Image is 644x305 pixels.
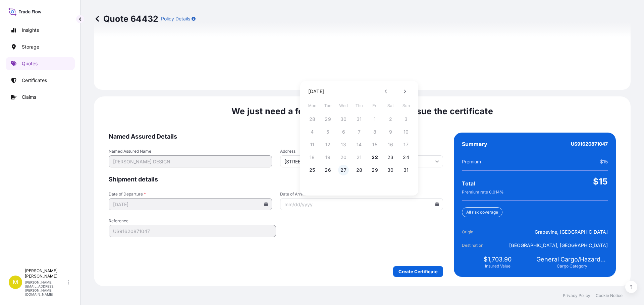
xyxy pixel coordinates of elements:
[6,57,75,70] a: Quotes
[6,90,75,104] a: Claims
[25,268,66,279] p: [PERSON_NAME] [PERSON_NAME]
[109,149,272,154] span: Named Assured Name
[385,165,396,175] button: 30
[25,280,66,296] p: [PERSON_NAME][EMAIL_ADDRESS][PERSON_NAME][DOMAIN_NAME]
[109,225,276,237] input: Your internal reference
[600,158,608,165] span: $15
[462,180,475,187] span: Total
[22,94,36,100] p: Claims
[563,293,590,298] a: Privacy Policy
[308,87,324,95] div: [DATE]
[557,263,587,269] span: Cargo Category
[485,263,511,269] span: Insured Value
[509,242,608,249] span: [GEOGRAPHIC_DATA], [GEOGRAPHIC_DATA]
[384,99,396,112] span: Saturday
[94,13,158,24] p: Quote 64432
[398,268,438,275] p: Create Certificate
[462,158,481,165] span: Premium
[280,198,443,210] input: mm/dd/yyyy
[109,198,272,210] input: mm/dd/yyyy
[354,165,365,175] button: 28
[337,99,350,112] span: Wednesday
[462,229,499,235] span: Origin
[536,255,608,263] span: General Cargo/Hazardous Material
[596,293,623,298] a: Cookie Notice
[535,229,608,235] span: Grapevine, [GEOGRAPHIC_DATA]
[6,74,75,87] a: Certificates
[462,189,504,195] span: Premium rate 0.014 %
[462,242,499,249] span: Destination
[109,192,272,197] span: Date of Departure
[462,141,487,147] span: Summary
[323,165,333,175] button: 26
[231,106,493,117] span: We just need a few more details before we issue the certificate
[385,152,396,163] button: 23
[338,165,349,175] button: 27
[109,218,276,224] span: Reference
[401,152,412,163] button: 24
[462,207,502,217] div: All risk coverage
[369,99,381,112] span: Friday
[484,255,512,263] span: $1,703.90
[593,176,608,187] span: $15
[6,40,75,54] a: Storage
[307,165,318,175] button: 25
[280,192,443,197] span: Date of Arrival
[280,155,443,167] input: Cargo owner address
[306,99,318,112] span: Monday
[109,133,443,141] span: Named Assured Details
[22,44,39,50] p: Storage
[370,152,380,163] button: 22
[109,175,443,183] span: Shipment details
[370,165,380,175] button: 29
[393,266,443,277] button: Create Certificate
[400,99,412,112] span: Sunday
[571,141,608,147] span: US91620871047
[353,99,365,112] span: Thursday
[22,77,47,84] p: Certificates
[22,60,38,67] p: Quotes
[13,279,18,286] span: M
[401,165,412,175] button: 31
[280,149,443,154] span: Address
[22,27,39,33] p: Insights
[6,23,75,37] a: Insights
[161,15,190,22] p: Policy Details
[322,99,334,112] span: Tuesday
